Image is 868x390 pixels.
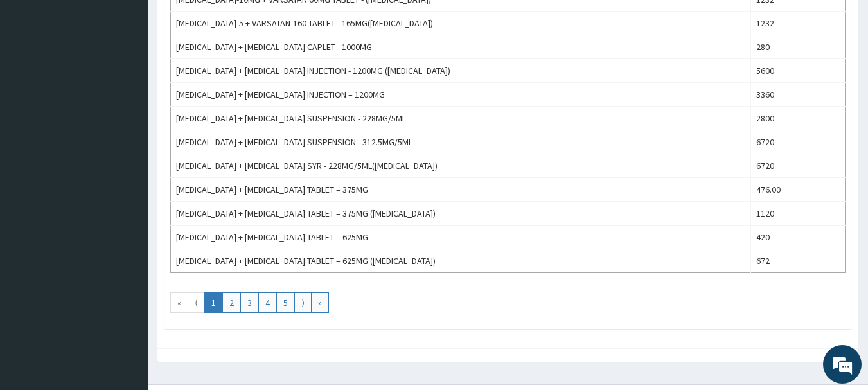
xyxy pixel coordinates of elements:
[24,64,52,96] img: d_794563401_company_1708531726252_794563401
[750,178,845,202] td: 476.00
[750,130,845,154] td: 6720
[750,249,845,273] td: 672
[750,83,845,107] td: 3360
[750,59,845,83] td: 5600
[171,202,751,226] td: [MEDICAL_DATA] + [MEDICAL_DATA] TABLET – 375MG ([MEDICAL_DATA])
[75,114,177,244] span: We're online!
[6,256,245,301] textarea: Type your message and hit 'Enter'
[240,292,259,313] a: Go to page number 3
[171,83,751,107] td: [MEDICAL_DATA] + [MEDICAL_DATA] INJECTION – 1200MG
[750,202,845,226] td: 1120
[171,249,751,273] td: [MEDICAL_DATA] + [MEDICAL_DATA] TABLET – 625MG ([MEDICAL_DATA])
[311,292,329,313] a: Go to last page
[171,35,751,59] td: [MEDICAL_DATA] + [MEDICAL_DATA] CAPLET - 1000MG
[171,130,751,154] td: [MEDICAL_DATA] + [MEDICAL_DATA] SUSPENSION - 312.5MG/5ML
[171,178,751,202] td: [MEDICAL_DATA] + [MEDICAL_DATA] TABLET – 375MG
[170,292,188,313] a: Go to first page
[171,59,751,83] td: [MEDICAL_DATA] + [MEDICAL_DATA] INJECTION - 1200MG ([MEDICAL_DATA])
[67,72,216,89] div: Chat with us now
[258,292,277,313] a: Go to page number 4
[294,292,312,313] a: Go to next page
[171,226,751,249] td: [MEDICAL_DATA] + [MEDICAL_DATA] TABLET – 625MG
[750,35,845,59] td: 280
[204,292,223,313] a: Go to page number 1
[171,12,751,35] td: [MEDICAL_DATA]-5 + VARSATAN-160 TABLET - 165MG([MEDICAL_DATA])
[171,154,751,178] td: [MEDICAL_DATA] + [MEDICAL_DATA] SYR - 228MG/5ML([MEDICAL_DATA])
[750,107,845,130] td: 2800
[222,292,241,313] a: Go to page number 2
[171,107,751,130] td: [MEDICAL_DATA] + [MEDICAL_DATA] SUSPENSION - 228MG/5ML
[276,292,295,313] a: Go to page number 5
[750,12,845,35] td: 1232
[750,154,845,178] td: 6720
[211,6,242,37] div: Minimize live chat window
[188,292,205,313] a: Go to previous page
[750,226,845,249] td: 420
